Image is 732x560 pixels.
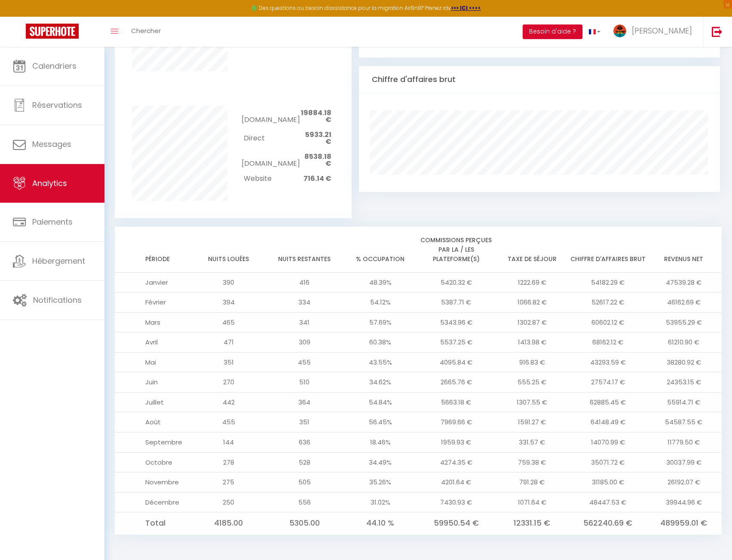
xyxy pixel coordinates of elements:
[451,4,481,12] a: >>> ICI <<<<
[418,292,494,313] td: 5387.71 €
[494,312,570,332] td: 1302.87 €
[266,272,343,292] td: 416
[418,312,494,332] td: 5343.96 €
[32,178,67,189] span: Analytics
[115,472,191,493] td: Novembre
[303,173,331,183] span: 716.14 €
[494,432,570,453] td: 331.57 €
[343,432,419,453] td: 18.46%
[646,512,722,534] td: 489959.01 €
[646,432,722,453] td: 11779.50 €
[115,452,191,472] td: Octobre
[242,127,300,149] td: Direct
[646,352,722,372] td: 38280.92 €
[646,332,722,353] td: 61210.90 €
[191,392,267,412] td: 442
[646,452,722,472] td: 30037.99 €
[570,272,646,292] td: 54182.29 €
[115,372,191,393] td: Juin
[494,412,570,432] td: 1591.27 €
[494,512,570,534] td: 12331.15 €
[418,512,494,534] td: 59950.54 €
[418,272,494,292] td: 5420.32 €
[304,152,331,168] span: 8538.18 €
[191,312,267,332] td: 465
[494,372,570,393] td: 555.25 €
[570,332,646,353] td: 68162.12 €
[115,432,191,453] td: Septembre
[343,412,419,432] td: 56.45%
[343,227,419,273] th: % Occupation
[570,492,646,512] td: 48447.53 €
[418,372,494,393] td: 2665.76 €
[32,61,77,71] span: Calendriers
[191,412,267,432] td: 455
[570,472,646,493] td: 31185.00 €
[343,372,419,393] td: 34.62%
[191,292,267,313] td: 394
[607,17,703,47] a: ... [PERSON_NAME]
[418,492,494,512] td: 7430.93 €
[632,25,692,36] span: [PERSON_NAME]
[301,108,331,125] span: 19884.18 €
[418,227,494,273] th: Commissions perçues par la / les plateforme(s)
[646,492,722,512] td: 39944.96 €
[646,472,722,493] td: 26192.07 €
[570,227,646,273] th: Chiffre d'affaires brut
[343,392,419,412] td: 54.84%
[191,472,267,493] td: 275
[191,227,267,273] th: Nuits louées
[570,352,646,372] td: 43293.59 €
[266,352,343,372] td: 455
[343,272,419,292] td: 48.39%
[242,106,300,128] td: [DOMAIN_NAME]
[570,512,646,534] td: 562240.69 €
[494,352,570,372] td: 916.83 €
[191,352,267,372] td: 351
[646,412,722,432] td: 54587.55 €
[570,432,646,453] td: 14070.99 €
[32,256,85,266] span: Hébergement
[343,312,419,332] td: 57.69%
[646,372,722,393] td: 24353.15 €
[343,452,419,472] td: 34.49%
[115,412,191,432] td: Août
[131,26,161,35] span: Chercher
[343,472,419,493] td: 35.26%
[646,292,722,313] td: 46162.69 €
[191,492,267,512] td: 250
[266,372,343,393] td: 510
[343,512,419,534] td: 44.10 %
[646,312,722,332] td: 53955.29 €
[191,452,267,472] td: 278
[343,492,419,512] td: 31.02%
[418,392,494,412] td: 5663.18 €
[570,292,646,313] td: 52617.22 €
[115,272,191,292] td: Janvier
[115,512,191,534] td: Total
[646,272,722,292] td: 47539.28 €
[191,332,267,353] td: 471
[115,392,191,412] td: Juillet
[712,26,723,37] img: logout
[191,272,267,292] td: 390
[418,332,494,353] td: 5537.25 €
[343,332,419,353] td: 60.38%
[115,352,191,372] td: Mai
[494,392,570,412] td: 1307.55 €
[266,492,343,512] td: 556
[570,392,646,412] td: 62885.45 €
[266,432,343,453] td: 636
[523,24,582,39] button: Besoin d'aide ?
[191,512,267,534] td: 4185.00
[32,139,71,149] span: Messages
[26,24,79,39] img: Super Booking
[494,292,570,313] td: 1066.82 €
[570,452,646,472] td: 35071.72 €
[266,312,343,332] td: 341
[266,412,343,432] td: 351
[32,100,82,110] span: Réservations
[570,412,646,432] td: 64148.49 €
[115,492,191,512] td: Décembre
[418,412,494,432] td: 7969.66 €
